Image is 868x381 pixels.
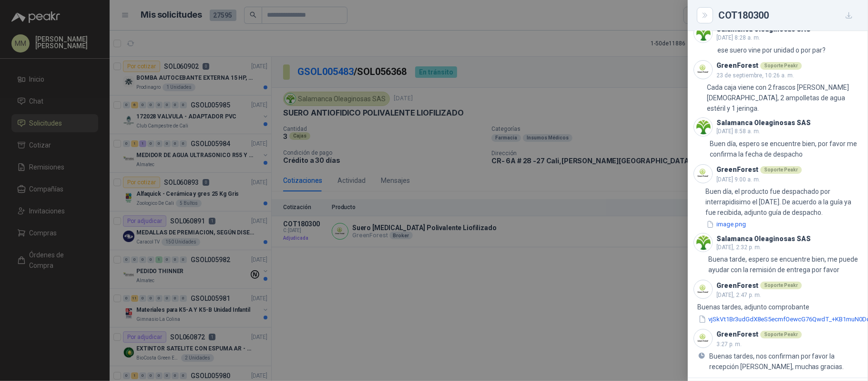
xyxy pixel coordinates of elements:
img: Company Logo [694,165,712,183]
p: ese suero vine por unidad o por par? [717,45,826,55]
span: [DATE] 8:28 a. m. [716,34,760,41]
h3: GreenForest [716,167,758,172]
p: Buen día, espero se encuentre bien, por favor me confirma la fecha de despacho [710,138,862,159]
div: Soporte Peakr [760,166,802,174]
img: Company Logo [694,118,712,136]
span: 23 de septiembre, 10:26 a. m. [716,72,794,79]
img: Company Logo [694,329,712,348]
img: Company Logo [694,280,712,298]
h3: Salamanca Oleaginosas SAS [716,27,811,32]
div: Soporte Peakr [760,62,802,70]
span: [DATE], 2:47 p. m. [716,292,761,298]
div: COT180300 [718,8,857,23]
button: image.png [705,220,747,230]
span: [DATE] 9:00 a. m. [716,176,760,183]
h3: GreenForest [716,283,758,288]
span: 3:27 p. m. [716,341,742,348]
div: Soporte Peakr [760,331,802,339]
div: Soporte Peakr [760,282,802,289]
p: Buen día, el producto fue despachado por interrapidisimo el [DATE]. De acuerdo a la guía ya fue r... [705,186,862,218]
h3: Salamanca Oleaginosas SAS [716,236,811,242]
h3: GreenForest [716,63,758,68]
span: [DATE], 2:32 p. m. [716,244,761,251]
p: Cada caja viene con 2 frascos [PERSON_NAME][DEMOGRAPHIC_DATA], 2 ampolletas de agua estéril y 1 j... [707,82,862,114]
button: Close [699,10,711,21]
img: Company Logo [694,24,712,42]
img: Company Logo [694,233,712,252]
h3: Salamanca Oleaginosas SAS [716,120,811,126]
p: Buena tarde, espero se encuentre bien, me puede ayudar con la remisión de entrega por favor [708,254,862,275]
p: Buenas tardes, nos confirman por favor la recepción [PERSON_NAME], muchas gracias. [709,351,862,372]
h3: GreenForest [716,332,758,337]
img: Company Logo [694,61,712,79]
span: [DATE] 8:58 a. m. [716,128,760,135]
